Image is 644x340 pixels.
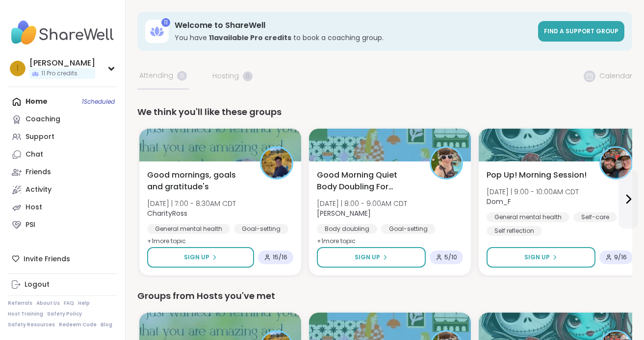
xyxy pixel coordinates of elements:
span: Sign Up [184,253,209,262]
span: [DATE] | 7:00 - 8:30AM CDT [147,199,236,208]
a: Coaching [8,111,117,128]
b: Dom_F [487,197,511,206]
img: Adrienne_QueenOfTheDawn [431,148,462,178]
div: Goal-setting [234,224,288,234]
a: About Us [36,300,60,307]
a: PSI [8,216,117,234]
a: Chat [8,146,117,163]
a: Host Training [8,311,43,317]
a: Redeem Code [59,321,97,328]
div: Host [26,203,42,212]
div: Coaching [26,114,60,124]
div: Body doubling [317,224,377,234]
span: 9 / 16 [614,253,627,261]
span: [DATE] | 9:00 - 10:00AM CDT [487,187,579,197]
div: Friends [26,167,51,177]
button: Sign Up [147,247,254,268]
div: Activity [26,185,52,195]
img: CharityRoss [261,148,292,178]
div: Logout [25,280,50,290]
a: FAQ [64,300,74,307]
a: Friends [8,163,117,181]
h3: Welcome to ShareWell [175,20,532,31]
div: Chat [26,150,43,159]
h3: You have to book a coaching group. [175,33,532,43]
b: CharityRoss [147,208,187,218]
span: Pop Up! Morning Session! [487,169,587,181]
span: 11 Pro credits [41,69,77,78]
b: 11 available Pro credit s [209,33,291,43]
div: Goal-setting [381,224,436,234]
div: PSI [26,220,35,230]
span: Good mornings, goals and gratitude's [147,169,249,193]
a: Blog [101,321,112,328]
a: Logout [8,276,117,294]
a: Safety Resources [8,321,55,328]
span: [DATE] | 8:00 - 9:00AM CDT [317,199,407,208]
div: Invite Friends [8,250,117,268]
div: Groups from Hosts you've met [137,289,632,303]
div: General mental health [487,212,569,222]
span: Sign Up [524,253,550,262]
button: Sign Up [487,247,595,268]
a: Safety Policy [47,311,82,317]
img: Dom_F [601,148,631,178]
b: [PERSON_NAME] [317,208,371,218]
a: Host [8,199,117,216]
div: [PERSON_NAME] [29,58,95,68]
span: Sign Up [355,253,380,262]
a: Activity [8,181,117,199]
div: We think you'll like these groups [137,105,632,119]
a: Help [78,300,90,307]
span: Good Morning Quiet Body Doubling For Productivity [317,169,419,193]
div: Self-care [573,212,617,222]
div: General mental health [147,224,230,234]
img: ShareWell Nav Logo [8,16,117,50]
span: 15 / 16 [273,253,287,261]
a: Support [8,128,117,146]
span: Find a support group [544,27,618,35]
button: Sign Up [317,247,426,268]
div: 11 [161,18,170,27]
span: 5 / 10 [444,253,457,261]
div: Self reflection [487,226,542,236]
span: I [17,62,19,75]
a: Referrals [8,300,32,307]
div: Support [26,132,54,142]
a: Find a support group [538,21,624,42]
